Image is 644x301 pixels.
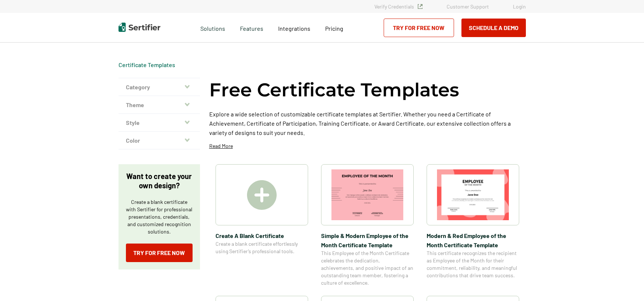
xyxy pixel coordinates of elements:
[240,23,263,32] span: Features
[325,23,343,32] a: Pricing
[119,78,200,96] button: Category
[119,96,200,114] button: Theme
[200,23,225,32] span: Solutions
[119,61,175,69] span: Certificate Templates
[321,164,414,287] a: Simple & Modern Employee of the Month Certificate TemplateSimple & Modern Employee of the Month C...
[331,169,403,220] img: Simple & Modern Employee of the Month Certificate Template
[119,61,175,69] div: Breadcrumb
[325,25,343,32] span: Pricing
[126,198,193,235] p: Create a blank certificate with Sertifier for professional presentations, credentials, and custom...
[126,244,193,262] a: Try for Free Now
[209,142,233,150] p: Read More
[119,114,200,132] button: Style
[427,164,519,287] a: Modern & Red Employee of the Month Certificate TemplateModern & Red Employee of the Month Certifi...
[119,61,175,68] a: Certificate Templates
[278,25,310,32] span: Integrations
[418,4,423,9] img: Verified
[374,3,423,10] a: Verify Credentials
[321,249,414,287] span: This Employee of the Month Certificate celebrates the dedication, achievements, and positive impa...
[126,172,193,190] p: Want to create your own design?
[209,109,526,137] p: Explore a wide selection of customizable certificate templates at Sertifier. Whether you need a C...
[247,180,277,210] img: Create A Blank Certificate
[427,249,519,279] span: This certificate recognizes the recipient as Employee of the Month for their commitment, reliabil...
[447,3,489,10] a: Customer Support
[119,23,160,32] img: Sertifier | Digital Credentialing Platform
[427,231,519,249] span: Modern & Red Employee of the Month Certificate Template
[216,240,308,255] span: Create a blank certificate effortlessly using Sertifier’s professional tools.
[384,19,454,37] a: Try for Free Now
[437,169,509,220] img: Modern & Red Employee of the Month Certificate Template
[513,3,526,10] a: Login
[321,231,414,249] span: Simple & Modern Employee of the Month Certificate Template
[278,23,310,32] a: Integrations
[119,132,200,149] button: Color
[216,231,308,240] span: Create A Blank Certificate
[209,78,459,102] h1: Free Certificate Templates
